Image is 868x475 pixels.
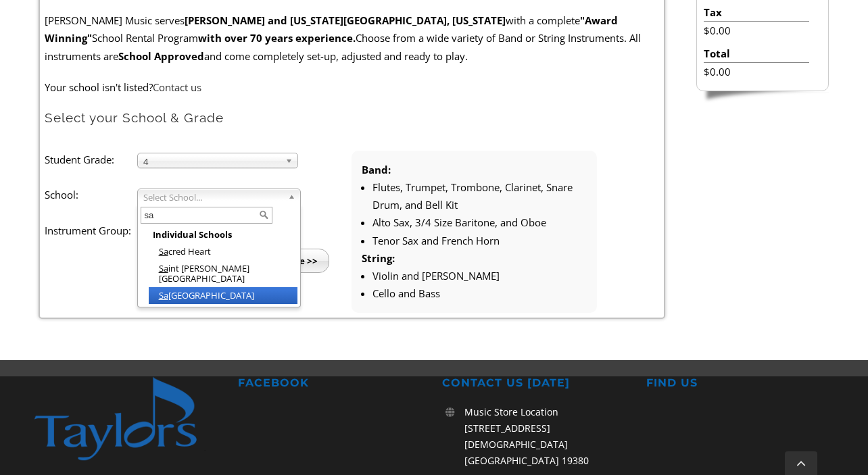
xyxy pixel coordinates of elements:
[464,404,630,468] p: Music Store Location [STREET_ADDRESS][DEMOGRAPHIC_DATA] [GEOGRAPHIC_DATA] 19380
[45,151,137,168] label: Student Grade:
[149,260,297,287] li: int [PERSON_NAME][GEOGRAPHIC_DATA]
[362,251,395,265] strong: String:
[153,80,201,94] a: Contact us
[372,284,587,302] li: Cello and Bass
[45,186,137,203] label: School:
[45,78,658,96] p: Your school isn't listed?
[238,376,426,391] h2: FACEBOOK
[704,63,809,80] li: $0.00
[45,11,658,65] p: [PERSON_NAME] Music serves with a complete School Rental Program Choose from a wide variety of Ba...
[143,189,283,205] span: Select School...
[159,289,168,301] em: Sa
[372,232,587,249] li: Tenor Sax and French Horn
[149,226,297,243] li: Individual Schools
[372,214,587,231] li: Alto Sax, 3/4 Size Baritone, and Oboe
[34,376,222,461] img: footer-logo
[149,287,297,304] li: [GEOGRAPHIC_DATA]
[704,45,809,63] li: Total
[198,31,356,45] strong: with over 70 years experience.
[143,153,280,170] span: 4
[149,243,297,260] li: cred Heart
[646,376,834,391] h2: FIND US
[704,3,809,22] li: Tax
[159,262,168,274] em: Sa
[372,267,587,284] li: Violin and [PERSON_NAME]
[45,109,658,126] h2: Select your School & Grade
[159,245,168,257] em: Sa
[442,376,630,391] h2: CONTACT US [DATE]
[185,14,506,27] strong: [PERSON_NAME] and [US_STATE][GEOGRAPHIC_DATA], [US_STATE]
[362,163,391,176] strong: Band:
[45,222,137,239] label: Instrument Group:
[118,49,204,63] strong: School Approved
[372,178,587,214] li: Flutes, Trumpet, Trombone, Clarinet, Snare Drum, and Bell Kit
[696,91,829,103] img: sidebar-footer.png
[704,22,809,39] li: $0.00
